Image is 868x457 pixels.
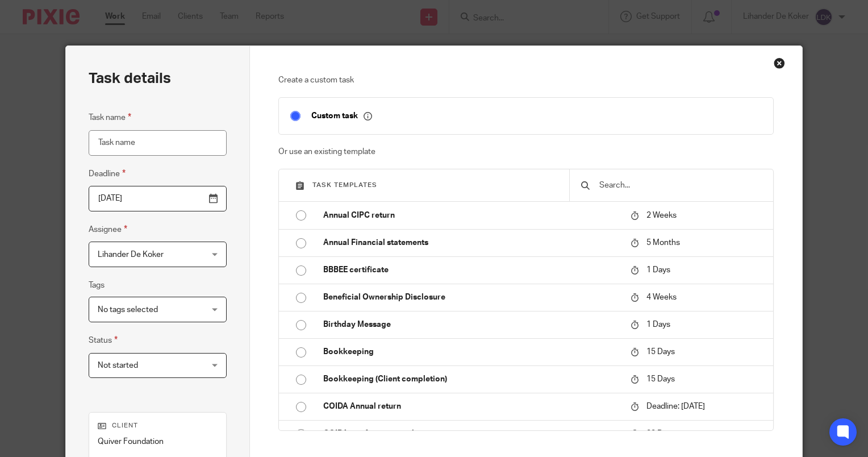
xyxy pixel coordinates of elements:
p: COIDA Annual return [323,401,619,412]
span: Lihander De Koker [98,251,164,259]
input: Pick a date [89,186,227,211]
label: Task name [89,111,131,124]
span: 15 Days [646,348,675,356]
p: Bookkeeping [323,346,619,358]
p: Client [98,421,218,430]
label: Assignee [89,223,127,236]
div: Close this dialog window [774,57,785,69]
p: Beneficial Ownership Disclosure [323,292,619,303]
p: Birthday Message [323,319,619,330]
p: Create a custom task [278,74,774,86]
label: Status [89,334,118,347]
span: 2 Weeks [646,211,677,219]
p: BBBEE certificate [323,264,619,276]
span: 1 Days [646,266,670,274]
input: Search... [598,179,762,192]
span: 20 Days [646,430,675,438]
p: Annual CIPC return [323,210,619,221]
span: No tags selected [98,306,158,314]
span: 5 Months [646,239,680,247]
span: Task templates [312,182,377,188]
span: 15 Days [646,375,675,383]
h2: Task details [89,69,171,88]
p: COIDA verification / audit [323,428,619,439]
p: Or use an existing template [278,146,774,157]
p: Quiver Foundation [98,436,218,447]
p: Custom task [311,111,372,121]
span: Deadline: [DATE] [646,402,705,410]
label: Tags [89,280,105,291]
label: Deadline [89,167,126,180]
span: 1 Days [646,321,670,329]
span: Not started [98,362,138,369]
p: Bookkeeping (Client completion) [323,373,619,385]
input: Task name [89,130,227,156]
span: 4 Weeks [646,293,677,301]
p: Annual Financial statements [323,237,619,248]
